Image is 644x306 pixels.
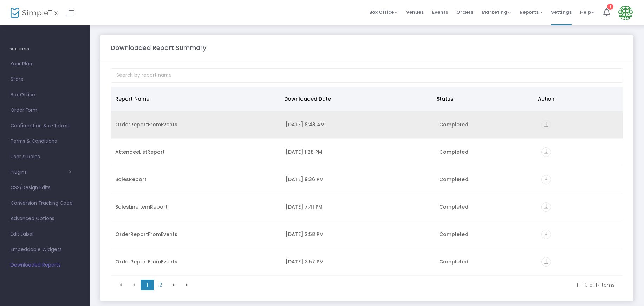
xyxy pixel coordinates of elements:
[286,231,431,238] div: 6/20/2025 2:58 PM
[141,280,154,290] span: Page 1
[541,120,618,129] div: https://go.SimpleTix.com/nt7b3
[541,230,551,239] i: vertical_align_bottom
[439,176,533,183] div: Completed
[181,280,194,290] span: Go to the last page
[167,280,181,290] span: Go to the next page
[439,121,533,128] div: Completed
[541,259,551,266] a: vertical_align_bottom
[115,121,277,128] div: OrderReportFromEvents
[432,3,448,21] span: Events
[541,204,551,211] a: vertical_align_bottom
[115,176,277,183] div: SalesReport
[11,121,79,130] span: Confirmation & e-Tickets
[541,147,551,157] i: vertical_align_bottom
[439,148,533,155] div: Completed
[369,9,398,15] span: Box Office
[11,245,79,254] span: Embeddable Widgets
[11,59,79,69] span: Your Plan
[541,149,551,157] a: vertical_align_bottom
[541,175,551,184] i: vertical_align_bottom
[541,257,551,267] i: vertical_align_bottom
[439,203,533,210] div: Completed
[11,152,79,161] span: User & Roles
[11,170,71,175] button: Plugins
[286,176,431,183] div: 6/21/2025 9:36 PM
[541,202,551,212] i: vertical_align_bottom
[541,147,618,157] div: https://go.SimpleTix.com/oo5pq
[11,90,79,100] span: Box Office
[607,4,613,10] div: 1
[286,203,431,210] div: 6/21/2025 7:41 PM
[482,9,511,15] span: Marketing
[11,199,79,208] span: Conversion Tracking Code
[199,281,615,288] kendo-pager-info: 1 - 10 of 17 items
[115,203,277,210] div: SalesLineItemReport
[520,9,542,15] span: Reports
[541,202,618,212] div: https://go.SimpleTix.com/wn06l
[439,258,533,265] div: Completed
[456,3,473,21] span: Orders
[11,230,79,239] span: Edit Label
[280,87,432,111] th: Downloaded Date
[11,137,79,146] span: Terms & Conditions
[432,87,534,111] th: Status
[534,87,618,111] th: Action
[541,122,551,129] a: vertical_align_bottom
[111,87,280,111] th: Report Name
[541,230,618,239] div: https://go.SimpleTix.com/9lgfk
[286,148,431,155] div: 7/30/2025 1:38 PM
[111,68,623,83] input: Search by report name
[580,9,595,15] span: Help
[9,42,80,56] h4: SETTINGS
[115,258,277,265] div: OrderReportFromEvents
[439,231,533,238] div: Completed
[11,106,79,115] span: Order Form
[171,282,177,288] span: Go to the next page
[115,231,277,238] div: OrderReportFromEvents
[541,175,618,184] div: https://go.SimpleTix.com/kny69
[115,148,277,155] div: AttendeeListReport
[541,257,618,267] div: https://go.SimpleTix.com/zdlgy
[286,258,431,265] div: 6/20/2025 2:57 PM
[111,43,206,52] m-panel-title: Downloaded Report Summary
[286,121,431,128] div: 8/11/2025 8:43 AM
[184,282,190,288] span: Go to the last page
[551,3,572,21] span: Settings
[541,177,551,184] a: vertical_align_bottom
[541,232,551,239] a: vertical_align_bottom
[11,261,79,270] span: Downloaded Reports
[11,183,79,192] span: CSS/Design Edits
[11,214,79,223] span: Advanced Options
[111,87,623,276] div: Data table
[154,280,167,290] span: Page 2
[541,120,551,129] i: vertical_align_bottom
[11,75,79,84] span: Store
[406,3,424,21] span: Venues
